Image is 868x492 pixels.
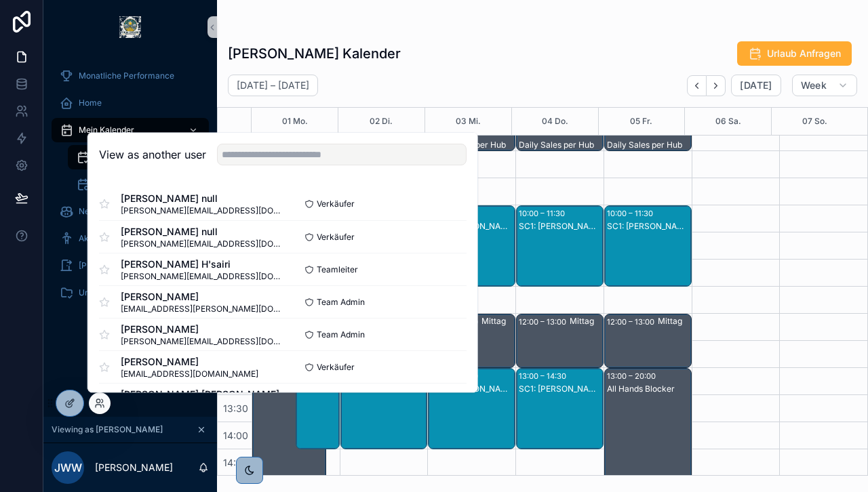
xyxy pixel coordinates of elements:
[519,207,568,220] div: 10:00 – 11:30
[43,54,217,323] div: scrollable content
[740,79,772,91] span: [DATE]
[731,75,781,96] button: [DATE]
[429,369,515,449] div: 13:00 – 14:30SC1: [PERSON_NAME]
[517,314,603,367] div: 12:00 – 13:00Mittag
[121,304,283,314] span: [EMAIL_ADDRESS][PERSON_NAME][DOMAIN_NAME]
[121,323,283,336] span: [PERSON_NAME]
[317,232,355,243] span: Verkäufer
[121,205,283,216] span: [PERSON_NAME][EMAIL_ADDRESS][DOMAIN_NAME]
[607,221,690,232] div: SC1: [PERSON_NAME]
[52,226,209,251] a: Aktive Kunden
[519,369,570,383] div: 13:00 – 14:30
[737,41,852,66] button: Urlaub Anfragen
[220,457,252,468] span: 14:30
[220,430,252,441] span: 14:00
[687,75,707,96] button: Back
[317,362,355,373] span: Verkäufer
[519,315,570,329] div: 12:00 – 13:00
[456,108,481,135] button: 03 Mi.
[801,79,827,91] span: Week
[792,75,857,96] button: Week
[570,316,602,327] div: Mittag
[317,297,365,308] span: Team Admin
[767,47,841,60] span: Urlaub Anfragen
[605,125,691,150] div: 08:30 – 09:00Daily Sales per Hub
[52,199,209,224] a: Neue Kunden
[121,355,258,369] span: [PERSON_NAME]
[79,287,121,298] span: Unterlagen
[228,44,401,63] h1: [PERSON_NAME] Kalender
[121,369,258,380] span: [EMAIL_ADDRESS][DOMAIN_NAME]
[607,369,659,383] div: 13:00 – 20:00
[99,146,206,163] h2: View as another user
[237,79,309,92] h2: [DATE] – [DATE]
[715,108,741,135] button: 06 Sa.
[802,108,827,135] button: 07 So.
[52,424,163,435] span: Viewing as [PERSON_NAME]
[79,98,102,108] span: Home
[68,172,209,197] a: Alle Termine
[481,316,514,327] div: Mittag
[517,125,603,150] div: 08:30 – 09:00Daily Sales per Hub
[95,461,173,474] p: [PERSON_NAME]
[341,369,427,449] div: 13:00 – 14:30SC1: [PERSON_NAME]
[121,336,283,347] span: [PERSON_NAME][EMAIL_ADDRESS][DOMAIN_NAME]
[630,108,652,135] button: 05 Fr.
[79,125,134,136] span: Mein Kalender
[607,140,690,150] div: Daily Sales per Hub
[52,281,209,305] a: Unterlagen
[605,314,691,367] div: 12:00 – 13:00Mittag
[121,258,283,271] span: [PERSON_NAME] H'sairi
[52,64,209,88] a: Monatliche Performance
[519,140,602,150] div: Daily Sales per Hub
[119,16,141,38] img: App logo
[68,145,209,169] a: Aktuelle Termine
[79,233,134,244] span: Aktive Kunden
[121,239,283,249] span: [PERSON_NAME][EMAIL_ADDRESS][DOMAIN_NAME]
[519,384,602,394] div: SC1: [PERSON_NAME]
[317,199,355,209] span: Verkäufer
[607,315,658,329] div: 12:00 – 13:00
[79,206,130,217] span: Neue Kunden
[121,388,283,401] span: [PERSON_NAME] [PERSON_NAME]
[79,70,174,81] span: Monatliche Performance
[605,206,691,286] div: 10:00 – 11:30SC1: [PERSON_NAME]
[52,118,209,142] a: Mein Kalender
[607,207,656,220] div: 10:00 – 11:30
[52,253,209,278] a: [PERSON_NAME]
[370,108,393,135] button: 02 Di.
[607,384,690,394] div: All Hands Blocker
[658,316,690,327] div: Mittag
[296,369,338,449] div: 13:00 – 14:30SC1: [PERSON_NAME]
[517,206,603,286] div: 10:00 – 11:30SC1: [PERSON_NAME]
[519,221,602,232] div: SC1: [PERSON_NAME]
[52,91,209,115] a: Home
[121,271,283,282] span: [PERSON_NAME][EMAIL_ADDRESS][DOMAIN_NAME]
[54,459,82,476] span: JWw
[317,264,358,275] span: Teamleiter
[707,75,726,96] button: Next
[317,329,365,340] span: Team Admin
[282,108,308,135] button: 01 Mo.
[79,260,144,271] span: [PERSON_NAME]
[517,369,603,449] div: 13:00 – 14:30SC1: [PERSON_NAME]
[220,403,252,414] span: 13:30
[121,192,283,205] span: [PERSON_NAME] null
[542,108,568,135] button: 04 Do.
[121,225,283,239] span: [PERSON_NAME] null
[121,290,283,304] span: [PERSON_NAME]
